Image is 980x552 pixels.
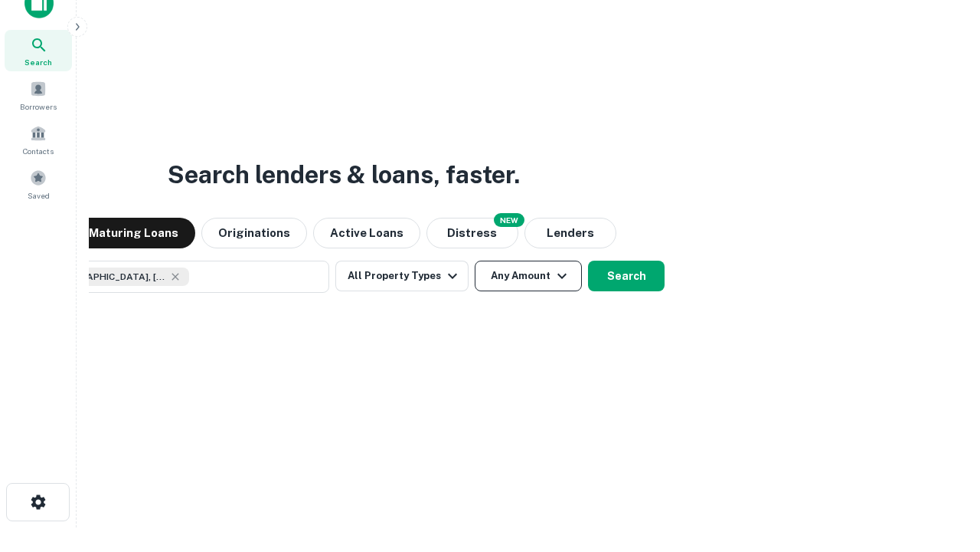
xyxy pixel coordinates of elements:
a: Borrowers [5,74,72,116]
a: Saved [5,163,72,205]
span: [GEOGRAPHIC_DATA], [GEOGRAPHIC_DATA], [GEOGRAPHIC_DATA] [51,270,166,284]
h3: Search lenders & loans, faster. [168,156,520,193]
span: Saved [28,189,50,202]
button: Search [588,261,665,291]
button: Maturing Loans [72,218,195,248]
a: Contacts [5,119,72,160]
span: Contacts [23,145,54,157]
a: Search [5,30,72,71]
button: Search distressed loans with lien and other non-mortgage details. [426,218,518,248]
button: Lenders [524,218,616,248]
button: All Property Types [335,261,469,291]
button: Active Loans [313,218,420,248]
span: Borrowers [20,100,57,113]
button: [GEOGRAPHIC_DATA], [GEOGRAPHIC_DATA], [GEOGRAPHIC_DATA] [23,261,329,293]
span: Search [24,56,52,68]
iframe: Chat Widget [903,429,980,503]
button: Originations [201,218,307,248]
button: Any Amount [475,261,582,291]
div: NEW [494,213,524,227]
